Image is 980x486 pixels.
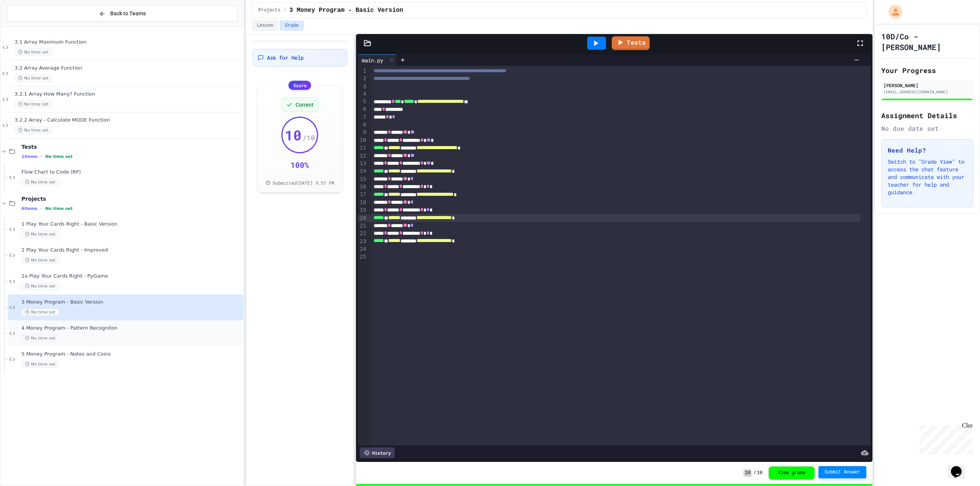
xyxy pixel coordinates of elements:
a: Tests [612,36,650,50]
span: No time set [21,361,59,368]
span: No time set [45,206,73,211]
div: History [360,447,395,458]
div: 5 [358,98,367,106]
span: 10 [285,127,302,143]
div: 7 [358,114,367,121]
span: 3.1 Array Maximum Function [15,39,242,46]
div: 15 [358,176,367,183]
div: 8 [358,121,367,129]
div: 10 [358,137,367,144]
div: 4 [358,90,367,98]
div: 20 [358,215,367,222]
span: No time set [45,154,73,159]
div: 11 [358,144,367,152]
span: No time set [15,127,52,134]
div: 3 [358,83,367,91]
div: 100 % [291,159,309,170]
div: 1 [358,67,367,75]
span: 4 Money Program - Pattern Recogniton [21,325,242,332]
span: 6 items [21,206,38,211]
button: View grade [769,466,815,479]
div: 24 [358,245,367,253]
span: 10 [743,469,752,477]
div: 12 [358,152,367,160]
div: 13 [358,160,367,167]
span: No time set [21,231,59,238]
div: main.py [358,56,387,64]
span: • [41,205,42,211]
p: Switch to "Grade View" to access the chat feature and communicate with your teacher for help and ... [888,158,967,196]
div: 18 [358,199,367,206]
span: 3.2.2 Array - Calculate MODE Function [15,117,242,124]
span: Back to Teams [110,10,146,18]
div: No due date set [881,124,973,133]
span: No time set [21,179,59,186]
div: 19 [358,206,367,214]
h1: 10D/Co - [PERSON_NAME] [881,31,973,52]
span: No time set [15,49,52,56]
div: Chat with us now!Close [3,3,53,49]
span: 1 items [21,154,38,159]
span: 1 Play Your Cards Right - Basic Version [21,221,242,228]
div: 21 [358,222,367,230]
div: 16 [358,183,367,191]
button: Back to Teams [7,5,237,22]
span: Projects [21,195,242,202]
div: 2 [358,75,367,83]
span: 3 Money Program - Basic Version [289,6,403,15]
iframe: chat widget [948,455,972,478]
div: 17 [358,191,367,198]
span: No time set [15,75,52,82]
div: 6 [358,106,367,113]
div: 22 [358,230,367,237]
div: 14 [358,167,367,175]
span: Tests [21,143,242,150]
div: 9 [358,129,367,137]
span: Projects [258,7,281,13]
div: [PERSON_NAME] [884,82,971,89]
span: No time set [21,335,59,342]
span: • [41,153,42,159]
span: / [753,470,756,476]
span: No time set [21,257,59,264]
span: No time set [21,283,59,290]
span: Submitted [DATE] 9:51 PM [273,180,334,186]
span: Ask for Help [267,54,304,62]
div: My Account [880,3,904,21]
span: No time set [21,309,59,316]
button: Submit Answer [818,466,867,478]
button: Lesson [252,21,278,31]
span: 3.2 Array Average Function [15,65,242,72]
span: Flow Chart to Code (RP) [21,169,242,176]
iframe: chat widget [916,422,972,455]
div: 23 [358,238,367,245]
div: main.py [358,54,397,66]
span: 10 [757,470,762,476]
span: Submit Answer [825,469,861,475]
button: Grade [280,21,304,31]
span: / 10 [302,132,315,143]
h2: Your Progress [881,65,973,76]
h3: Need Help? [888,146,967,155]
span: 2a Play Your Cards Right - PyGame [21,273,242,280]
span: 3 Money Program - Basic Version [21,299,242,306]
div: [EMAIL_ADDRESS][DOMAIN_NAME] [884,89,971,95]
span: 3.2.1 Array How Many? Function [15,91,242,98]
span: 5 Money Program - Notes and Coins [21,351,242,358]
div: 25 [358,253,367,261]
span: No time set [15,101,52,108]
span: 2 Play Your Cards Right - Improved [21,247,242,254]
span: Correct [296,101,314,109]
h2: Assignment Details [881,110,973,121]
div: Score [289,81,311,90]
span: / [284,7,286,13]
